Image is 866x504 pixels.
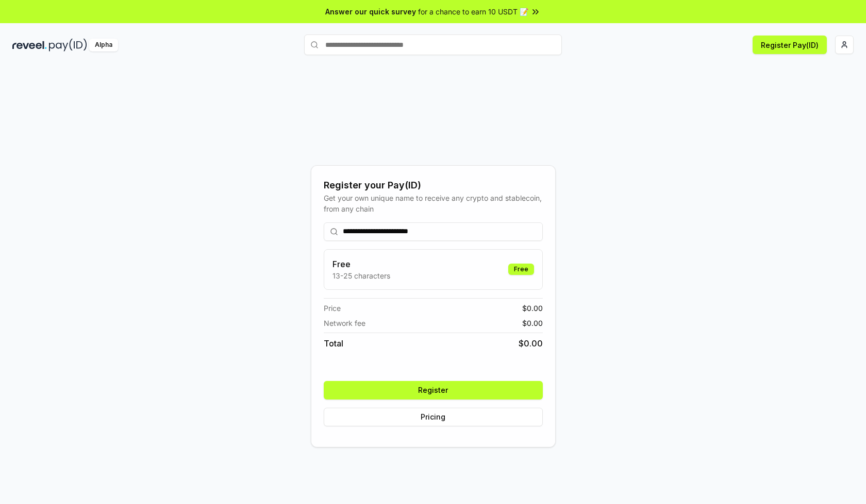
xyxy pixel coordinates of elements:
img: pay_id [49,39,87,51]
h3: Free [332,258,390,270]
div: Free [508,264,534,275]
button: Pricing [324,408,543,426]
div: Alpha [89,39,118,51]
button: Register Pay(ID) [753,36,827,54]
span: Network fee [324,318,365,328]
img: reveel_dark [12,39,47,51]
span: Total [324,337,343,350]
div: Register your Pay(ID) [324,178,543,193]
span: $ 0.00 [519,337,543,350]
span: $ 0.00 [522,318,543,328]
span: for a chance to earn 10 USDT 📝 [418,6,528,17]
span: $ 0.00 [522,303,543,314]
div: Get your own unique name to receive any crypto and stablecoin, from any chain [324,193,543,214]
span: Answer our quick survey [325,6,416,17]
span: Price [324,303,341,314]
p: 13-25 characters [332,270,390,281]
button: Register [324,381,543,399]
